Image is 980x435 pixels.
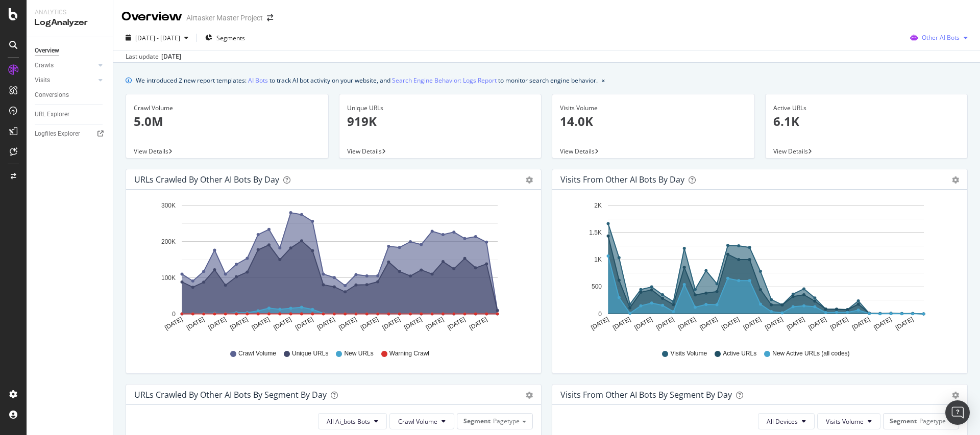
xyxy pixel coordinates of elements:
span: Segments [216,34,245,42]
text: 1K [594,256,602,263]
text: [DATE] [894,316,915,331]
button: Visits Volume [817,413,880,429]
span: Crawl Volume [398,417,437,426]
div: Visits from Other AI Bots By Segment By Day [560,390,732,400]
div: We introduced 2 new report templates: to track AI bot activity on your website, and to monitor se... [136,75,598,86]
span: View Details [773,147,808,156]
div: Visits from Other AI Bots by day [560,174,684,185]
text: [DATE] [207,316,228,331]
text: [DATE] [403,316,423,331]
a: Visits [35,75,95,86]
div: Crawl Volume [134,104,321,113]
span: Visits Volume [670,349,707,358]
button: All Ai_bots Bots [318,413,387,429]
text: 0 [598,311,602,318]
button: [DATE] - [DATE] [121,30,192,46]
span: Pagetype [493,417,520,425]
p: 6.1K [773,113,960,130]
div: Visits [35,75,50,86]
text: [DATE] [611,316,632,331]
p: 5.0M [134,113,321,130]
div: LogAnalyzer [35,17,105,29]
div: [DATE] [161,52,181,61]
span: New URLs [344,349,373,358]
text: [DATE] [468,316,488,331]
text: [DATE] [229,316,249,331]
div: Visits Volume [560,104,747,113]
text: [DATE] [851,316,871,331]
button: Crawl Volume [389,413,454,429]
button: close banner [599,73,607,88]
span: New Active URLs (all codes) [772,349,849,358]
text: 0 [172,311,176,318]
span: Active URLs [723,349,756,358]
text: 200K [161,238,176,245]
span: View Details [134,147,168,156]
text: [DATE] [633,316,654,331]
span: Warning Crawl [389,349,429,358]
div: info banner [126,75,968,86]
text: [DATE] [251,316,271,331]
text: [DATE] [742,316,763,331]
a: Logfiles Explorer [35,129,106,139]
text: 500 [592,284,602,291]
div: Airtasker Master Project [186,13,263,23]
a: Overview [35,45,106,56]
text: 300K [161,202,176,209]
div: Last update [126,52,181,61]
text: [DATE] [677,316,697,331]
svg: A chart. [560,198,955,340]
text: [DATE] [316,316,336,331]
text: 2K [594,202,602,209]
div: Overview [121,8,182,25]
text: [DATE] [381,316,402,331]
text: [DATE] [655,316,675,331]
a: AI Bots [248,75,268,86]
text: [DATE] [425,316,445,331]
text: [DATE] [872,316,893,331]
text: [DATE] [272,316,292,331]
span: Visits Volume [826,417,864,426]
p: 919K [347,113,534,130]
span: Unique URLs [292,349,328,358]
div: URLs Crawled by Other AI Bots by day [134,174,279,185]
text: [DATE] [294,316,314,331]
text: [DATE] [720,316,741,331]
div: Analytics [35,8,105,17]
span: All Devices [767,417,798,426]
text: [DATE] [590,316,610,331]
div: arrow-right-arrow-left [267,14,273,21]
text: [DATE] [698,316,719,331]
span: Pagetype [919,417,946,425]
div: Unique URLs [347,104,534,113]
p: 14.0K [560,113,747,130]
div: Overview [35,45,59,56]
a: URL Explorer [35,109,106,120]
div: Crawls [35,60,54,71]
svg: A chart. [134,198,529,340]
span: Segment [890,417,917,425]
div: Conversions [35,90,69,100]
span: View Details [560,147,595,156]
div: URL Explorer [35,109,69,120]
text: 100K [161,274,176,282]
div: gear [952,392,959,399]
button: All Devices [758,413,815,429]
button: Segments [201,30,249,46]
text: [DATE] [163,316,184,331]
div: URLs Crawled by Other AI Bots By Segment By Day [134,390,327,400]
span: View Details [347,147,382,156]
a: Search Engine Behavior: Logs Report [392,75,497,86]
div: gear [952,176,959,184]
div: gear [526,176,533,184]
text: [DATE] [829,316,849,331]
a: Conversions [35,90,106,100]
div: Open Intercom Messenger [945,400,970,425]
span: All Ai_bots Bots [327,417,370,426]
text: [DATE] [764,316,784,331]
span: Segment [463,417,491,425]
text: [DATE] [446,316,467,331]
text: [DATE] [786,316,806,331]
text: [DATE] [359,316,380,331]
